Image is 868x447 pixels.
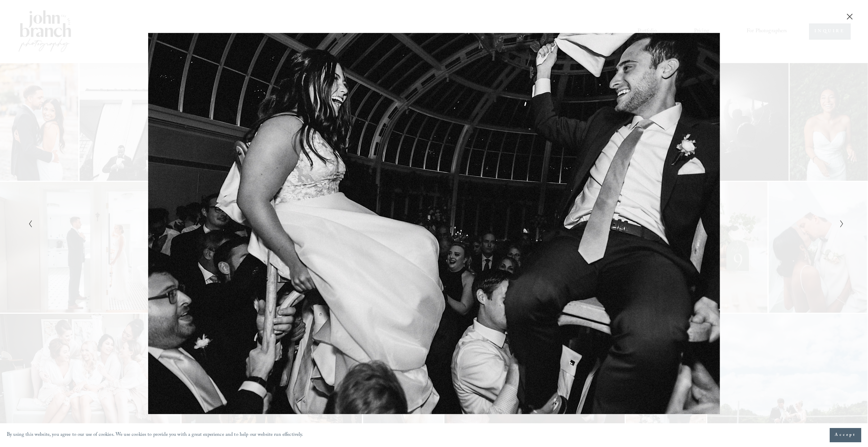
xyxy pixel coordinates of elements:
[26,219,31,228] button: Previous Slide
[830,428,861,442] button: Accept
[7,430,303,440] p: By using this website, you agree to our use of cookies. We use cookies to provide you with a grea...
[837,219,842,228] button: Next Slide
[844,13,855,20] button: Close
[835,432,856,439] span: Accept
